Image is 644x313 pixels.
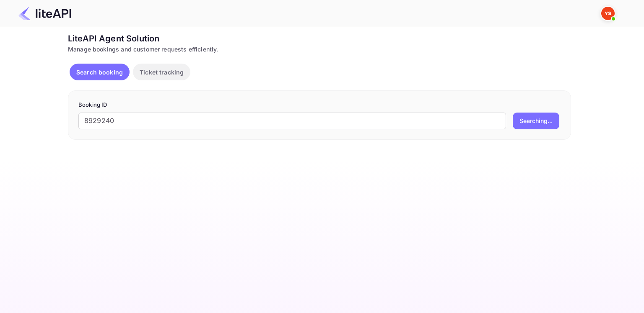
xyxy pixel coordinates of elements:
p: Ticket tracking [140,68,184,77]
img: Yandex Support [601,7,615,20]
div: LiteAPI Agent Solution [68,32,571,45]
button: Searching... [513,113,559,129]
p: Search booking [76,68,123,77]
p: Booking ID [78,101,561,109]
div: Manage bookings and customer requests efficiently. [68,45,571,54]
img: LiteAPI Logo [18,7,71,20]
input: Enter Booking ID (e.g., 63782194) [78,113,506,129]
